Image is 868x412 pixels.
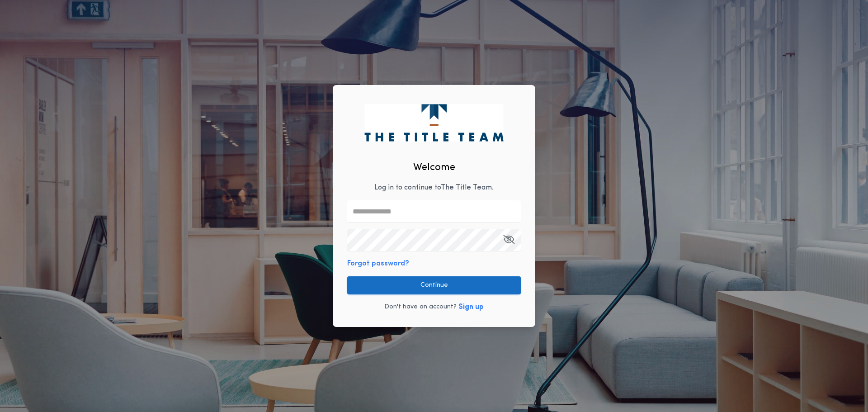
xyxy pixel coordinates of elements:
[384,303,457,312] p: Don't have an account?
[413,160,455,175] h2: Welcome
[347,258,409,269] button: Forgot password?
[458,302,484,313] button: Sign up
[347,276,521,294] button: Continue
[374,182,494,193] p: Log in to continue to The Title Team .
[364,104,503,141] img: logo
